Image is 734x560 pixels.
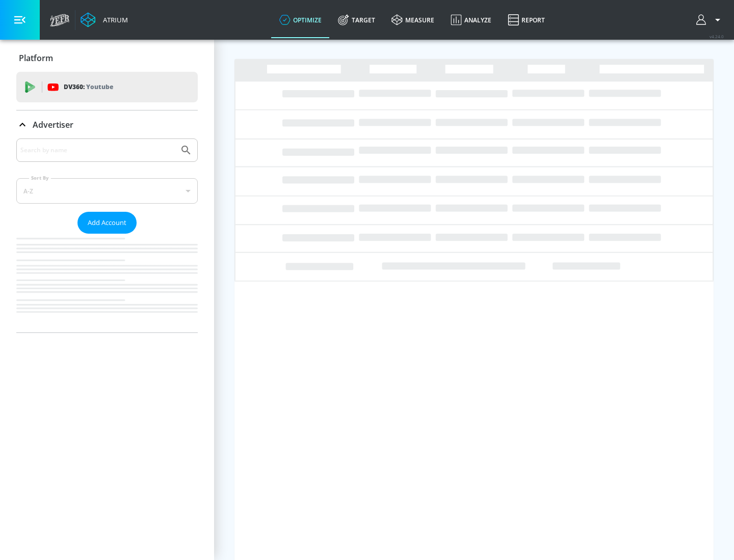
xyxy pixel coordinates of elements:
nav: list of Advertiser [16,234,198,332]
div: Advertiser [16,138,198,332]
p: Platform [19,52,53,64]
p: Youtube [86,81,113,92]
input: Search by name [20,144,175,157]
a: Analyze [442,2,500,38]
label: Sort By [29,175,51,181]
a: optimize [271,2,330,38]
a: Atrium [81,12,128,27]
div: Advertiser [16,110,198,139]
a: Report [500,2,553,38]
div: Platform [16,44,198,72]
p: DV360: [64,81,113,93]
a: measure [383,2,442,38]
div: Atrium [99,15,128,24]
p: Advertiser [33,119,73,130]
button: Add Account [77,212,137,234]
a: Target [330,2,383,38]
div: A-Z [16,178,198,204]
span: v 4.24.0 [710,34,724,39]
span: Add Account [88,217,126,229]
div: DV360: Youtube [16,72,198,102]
